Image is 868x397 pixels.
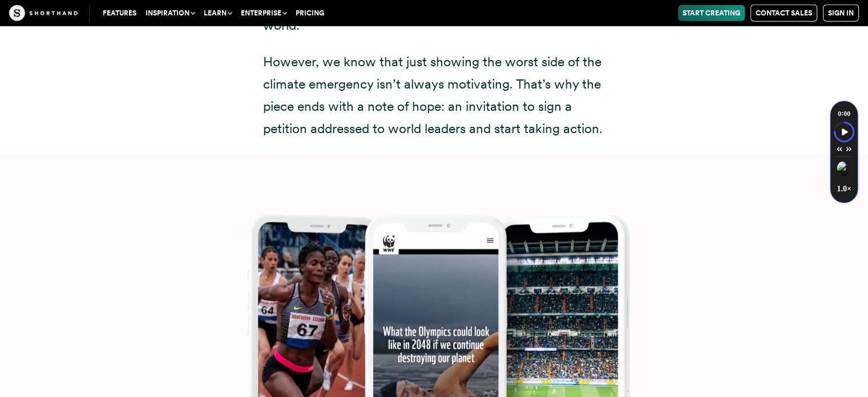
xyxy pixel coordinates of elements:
[678,5,745,21] a: Start Creating
[141,5,199,21] button: Inspiration
[750,5,817,22] a: Contact Sales
[291,5,329,21] a: Pricing
[823,5,859,22] a: Sign in
[98,5,141,21] a: Features
[263,51,605,140] p: However, we know that just showing the worst side of the climate emergency isn’t always motivatin...
[236,5,291,21] button: Enterprise
[9,5,78,21] img: The Craft
[199,5,236,21] button: Learn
